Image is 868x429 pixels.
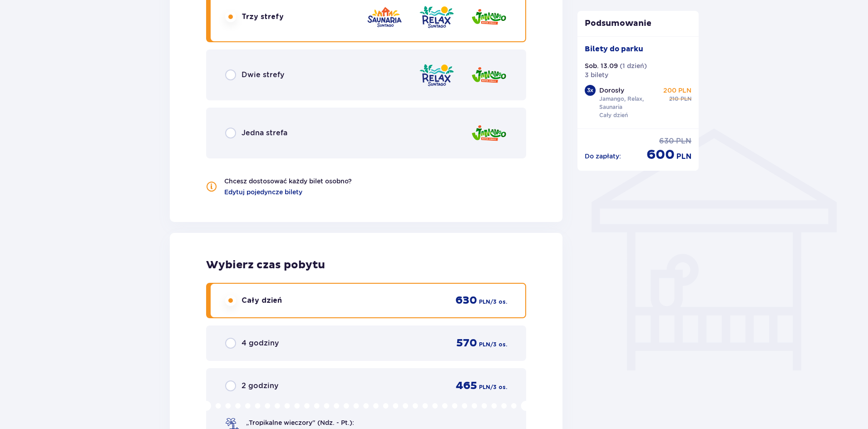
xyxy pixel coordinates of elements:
[490,340,507,349] p: / 3 os.
[242,296,282,306] p: Cały dzień
[585,85,596,96] div: 3 x
[246,418,354,427] p: „Tropikalne wieczory" (Ndz. - Pt.):
[456,336,477,350] p: 570
[471,4,507,30] img: zone logo
[419,62,455,88] img: zone logo
[242,70,284,80] p: Dwie strefy
[585,70,608,79] p: 3 bilety
[663,86,691,95] p: 200 PLN
[366,4,403,30] img: zone logo
[490,298,507,306] p: / 3 os.
[585,44,643,54] p: Bilety do parku
[676,152,691,162] p: PLN
[419,4,455,30] img: zone logo
[456,379,477,393] p: 465
[669,95,679,103] p: 210
[455,294,477,307] p: 630
[676,136,691,146] p: PLN
[242,338,279,348] p: 4 godziny
[599,111,628,119] p: Cały dzień
[206,258,526,272] p: Wybierz czas pobytu
[224,187,302,197] a: Edytuj pojedyncze bilety
[242,12,284,22] p: Trzy strefy
[479,340,490,349] p: PLN
[585,152,621,161] p: Do zapłaty :
[577,18,699,29] p: Podsumowanie
[620,61,647,70] p: ( 1 dzień )
[242,381,278,391] p: 2 godziny
[224,177,352,186] p: Chcesz dostosować każdy bilet osobno?
[585,61,618,70] p: Sob. 13.09
[646,146,675,163] p: 600
[242,128,287,138] p: Jedna strefa
[599,86,624,95] p: Dorosły
[599,95,662,111] p: Jamango, Relax, Saunaria
[479,298,490,306] p: PLN
[681,95,691,103] p: PLN
[659,136,674,146] p: 630
[471,62,507,88] img: zone logo
[479,383,490,391] p: PLN
[471,120,507,146] img: zone logo
[490,383,507,391] p: / 3 os.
